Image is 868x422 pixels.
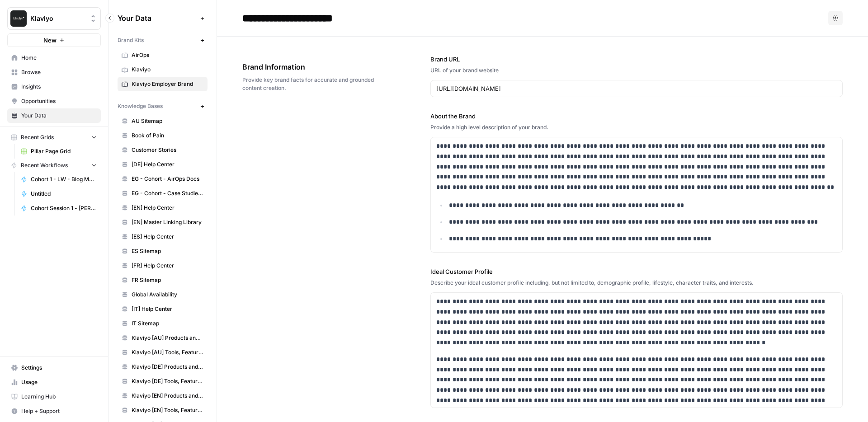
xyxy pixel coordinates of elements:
span: EG - Cohort - Case Studies (All) [132,189,203,197]
span: Customer Stories [132,146,203,154]
span: Insights [21,83,97,91]
span: Klaviyo [EN] Products and Solutions [132,392,203,400]
span: Klaviyo [132,66,203,74]
button: Recent Workflows [7,159,101,172]
span: Klaviyo [AU] Tools, Features, Marketing Resources, Glossary, Blogs [132,348,203,356]
span: Help + Support [21,407,97,415]
a: Klaviyo [EN] Products and Solutions [118,389,208,403]
a: [ES] Help Center [118,230,208,244]
a: Learning Hub [7,389,101,404]
div: Describe your ideal customer profile including, but not limited to, demographic profile, lifestyl... [430,279,843,287]
a: Klaviyo [118,62,208,77]
a: Untitled [17,187,101,201]
span: [FR] Help Center [132,262,203,270]
span: Home [21,54,97,62]
span: Klaviyo Employer Brand [132,80,203,88]
span: [EN] Help Center [132,204,203,212]
a: IT Sitemap [118,316,208,331]
span: Klaviyo [AU] Products and Solutions [132,334,203,342]
span: [IT] Help Center [132,305,203,313]
a: Klaviyo [EN] Tools, Features, Marketing Resources, Glossary, Blogs [118,403,208,417]
span: Your Data [118,13,197,23]
div: URL of your brand website [430,66,843,75]
a: Klaviyo [DE] Products and Solutions [118,360,208,374]
label: About the Brand [430,112,843,121]
span: Cohort 1 - LW - Blog Meta Description Homework [31,175,97,183]
a: Book of Pain [118,128,208,143]
span: EG - Cohort - AirOps Docs [132,175,203,183]
span: AU Sitemap [132,117,203,125]
span: Brand Kits [118,36,144,44]
a: [IT] Help Center [118,302,208,316]
a: [FR] Help Center [118,258,208,273]
span: ES Sitemap [132,247,203,255]
span: Klaviyo [DE] Products and Solutions [132,363,203,371]
a: EG - Cohort - AirOps Docs [118,172,208,186]
span: Klaviyo [EN] Tools, Features, Marketing Resources, Glossary, Blogs [132,406,203,414]
span: [DE] Help Center [132,160,203,169]
a: Usage [7,375,101,389]
a: Klaviyo [AU] Tools, Features, Marketing Resources, Glossary, Blogs [118,345,208,360]
a: Klaviyo [DE] Tools, Features, Marketing Resources, Glossary, Blogs [118,374,208,389]
a: Cohort Session 1 - [PERSON_NAME] workflow 1 [17,201,101,216]
span: Global Availability [132,291,203,299]
a: [EN] Help Center [118,201,208,215]
img: Klaviyo Logo [10,10,27,27]
span: Klaviyo [30,14,85,23]
span: Provide key brand facts for accurate and grounded content creation. [242,76,380,92]
a: Your Data [7,108,101,123]
a: EG - Cohort - Case Studies (All) [118,186,208,201]
a: Global Availability [118,287,208,302]
span: [ES] Help Center [132,233,203,241]
a: [DE] Help Center [118,157,208,172]
span: Browse [21,68,97,76]
span: AirOps [132,51,203,59]
div: Provide a high level description of your brand. [430,123,843,131]
label: Ideal Customer Profile [430,267,843,276]
span: New [43,36,57,45]
span: Pillar Page Grid [31,147,97,155]
span: Your Data [21,112,97,120]
span: Settings [21,364,97,372]
a: AirOps [118,48,208,62]
a: AU Sitemap [118,114,208,128]
span: Recent Grids [21,133,54,141]
a: Pillar Page Grid [17,144,101,159]
span: [EN] Master Linking Library [132,218,203,226]
a: Klaviyo [AU] Products and Solutions [118,331,208,345]
label: Brand URL [430,55,843,64]
a: [EN] Master Linking Library [118,215,208,230]
span: Usage [21,378,97,386]
span: Untitled [31,190,97,198]
a: Insights [7,80,101,94]
button: Workspace: Klaviyo [7,7,101,30]
span: Brand Information [242,61,380,72]
span: Klaviyo [DE] Tools, Features, Marketing Resources, Glossary, Blogs [132,377,203,385]
button: Help + Support [7,404,101,418]
a: Settings [7,361,101,375]
span: Recent Workflows [21,161,68,169]
a: FR Sitemap [118,273,208,287]
button: New [7,33,101,47]
button: Recent Grids [7,131,101,144]
a: Browse [7,65,101,80]
input: www.sundaysoccer.com [436,84,837,93]
span: Knowledge Bases [118,102,163,110]
span: IT Sitemap [132,319,203,328]
a: Customer Stories [118,143,208,157]
a: ES Sitemap [118,244,208,258]
span: FR Sitemap [132,276,203,284]
a: Home [7,51,101,65]
span: Learning Hub [21,393,97,401]
span: Book of Pain [132,131,203,140]
span: Cohort Session 1 - [PERSON_NAME] workflow 1 [31,204,97,212]
span: Opportunities [21,97,97,105]
a: Opportunities [7,94,101,108]
a: Klaviyo Employer Brand [118,77,208,91]
a: Cohort 1 - LW - Blog Meta Description Homework [17,172,101,187]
